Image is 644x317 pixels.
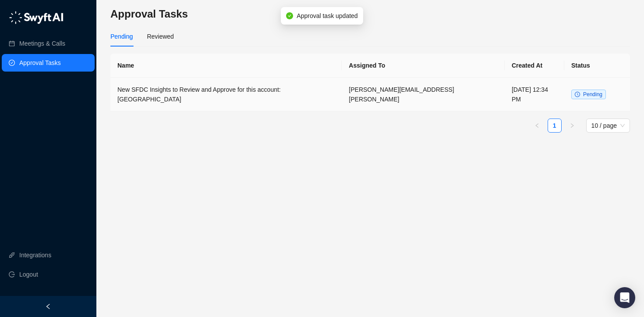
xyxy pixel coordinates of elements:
th: Name [110,54,342,78]
td: [PERSON_NAME][EMAIL_ADDRESS][PERSON_NAME] [342,78,505,112]
div: Page Size [586,119,630,133]
td: New SFDC Insights to Review and Approve for this account: [GEOGRAPHIC_DATA] [110,78,342,112]
span: clock-circle [575,92,580,97]
th: Assigned To [342,54,505,78]
h3: Approval Tasks [110,7,630,21]
div: Open Intercom Messenger [614,287,635,308]
a: Integrations [19,246,51,264]
div: Reviewed [147,32,173,41]
li: Previous Page [530,119,544,133]
span: Logout [19,266,38,283]
a: 1 [548,119,561,132]
span: right [570,123,575,128]
a: Meetings & Calls [19,35,65,52]
span: check-circle [286,12,293,19]
td: [DATE] 12:34 PM [505,78,564,112]
span: logout [9,271,15,277]
li: 1 [548,119,562,133]
li: Next Page [565,119,579,133]
span: Approval task updated [297,11,357,21]
span: left [45,303,51,310]
a: Approval Tasks [19,54,61,72]
th: Created At [505,54,564,78]
th: Status [564,54,630,78]
span: 10 / page [591,119,625,132]
button: left [530,119,544,133]
button: right [565,119,579,133]
div: Pending [110,32,133,41]
img: logo-05li4sbe.png [9,11,64,24]
span: Pending [583,91,602,97]
span: left [534,123,540,128]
